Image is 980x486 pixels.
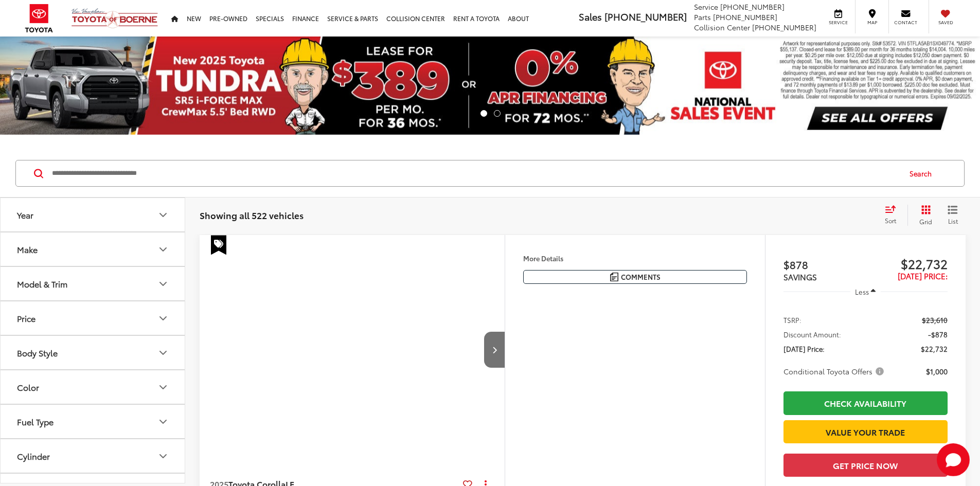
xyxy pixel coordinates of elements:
[783,315,801,325] span: TSRP:
[17,279,67,289] div: Model & Trim
[885,216,896,225] span: Sort
[694,2,718,12] span: Service
[865,256,948,271] span: $22,732
[922,315,948,325] span: $23,610
[937,443,970,476] svg: Start Chat
[71,8,158,29] img: Vic Vaughan Toyota of Boerne
[523,270,747,284] button: Comments
[157,450,169,462] div: Cylinder
[783,366,887,376] button: Conditional Toyota Offers
[898,270,948,281] span: [DATE] Price:
[900,160,947,186] button: Search
[783,420,948,443] a: Value Your Trade
[17,382,39,392] div: Color
[713,12,777,22] span: [PHONE_NUMBER]
[1,198,186,231] button: YearYear
[17,313,35,323] div: Price
[157,209,169,221] div: Year
[211,235,226,255] span: Special
[157,347,169,359] div: Body Style
[948,217,958,225] span: List
[827,19,850,26] span: Service
[783,391,948,415] a: Check Availability
[921,344,948,354] span: $22,732
[783,329,841,339] span: Discount Amount:
[940,205,966,225] button: List View
[919,217,932,226] span: Grid
[907,205,940,225] button: Grid View
[157,278,169,290] div: Model & Trim
[610,273,618,281] img: Comments
[17,210,33,220] div: Year
[579,10,602,23] span: Sales
[937,443,970,476] button: Toggle Chat Window
[783,344,825,354] span: [DATE] Price:
[200,209,304,221] span: Showing all 522 vehicles
[17,451,50,461] div: Cylinder
[1,301,186,335] button: PricePrice
[1,336,186,369] button: Body StyleBody Style
[1,267,186,300] button: Model & TrimModel & Trim
[861,19,883,26] span: Map
[157,381,169,393] div: Color
[17,348,58,357] div: Body Style
[1,405,186,438] button: Fuel TypeFuel Type
[855,287,869,296] span: Less
[1,232,186,266] button: MakeMake
[894,19,917,26] span: Contact
[157,243,169,256] div: Make
[621,272,661,282] span: Comments
[850,282,881,301] button: Less
[928,329,948,339] span: -$878
[783,454,948,477] button: Get Price Now
[783,271,817,282] span: SAVINGS
[783,366,886,376] span: Conditional Toyota Offers
[157,312,169,325] div: Price
[17,244,38,254] div: Make
[17,417,54,426] div: Fuel Type
[926,366,948,376] span: $1,000
[694,12,711,22] span: Parts
[1,439,186,473] button: CylinderCylinder
[880,205,907,225] button: Select sort value
[523,255,747,262] h4: More Details
[51,161,900,186] input: Search by Make, Model, or Keyword
[783,257,866,272] span: $878
[752,22,816,32] span: [PHONE_NUMBER]
[484,332,505,368] button: Next image
[604,10,687,23] span: [PHONE_NUMBER]
[934,19,957,26] span: Saved
[157,416,169,428] div: Fuel Type
[1,370,186,404] button: ColorColor
[720,2,785,12] span: [PHONE_NUMBER]
[694,22,750,32] span: Collision Center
